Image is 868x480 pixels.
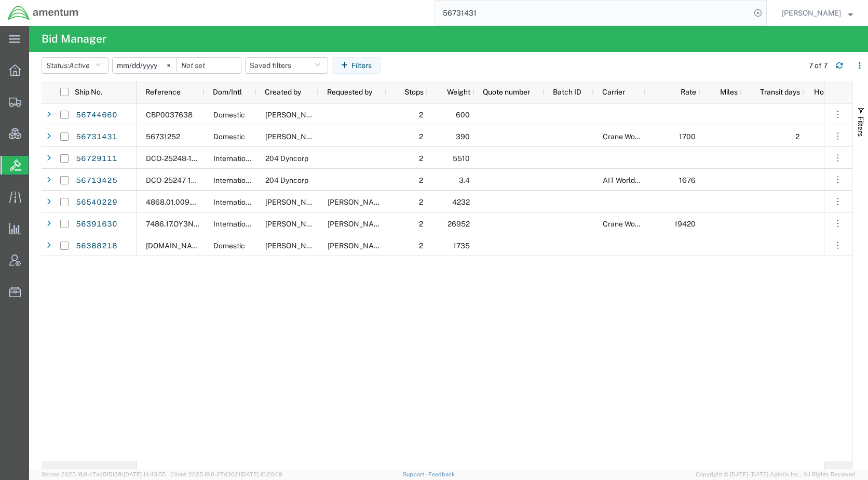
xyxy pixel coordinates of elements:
[146,220,263,228] span: 7486.17.OY3NON.FINONRE.F4538
[42,26,106,52] h4: Bid Manager
[782,7,841,19] span: Kent Gilman
[750,88,800,96] span: Transit days
[419,220,423,228] span: 2
[328,220,387,228] span: Samuel Roberts
[265,132,324,141] span: Kent Gilman
[265,198,324,206] span: Amenew Masho
[177,58,241,73] input: Not set
[436,88,470,96] span: Weight
[332,57,381,74] button: Filters
[213,242,245,250] span: Domestic
[603,220,659,228] span: Crane Worldwide
[603,176,650,184] span: AIT Worldwide
[146,242,205,250] span: 3566.07.0152.CUAS.CUAS.5000.CF
[265,88,301,96] span: Created by
[459,176,470,184] span: 3.4
[265,220,324,228] span: Jason Champagne
[265,242,324,250] span: Cristina Shepherd
[213,111,245,119] span: Domestic
[419,111,423,119] span: 2
[146,154,214,163] span: DCO-25248-167794
[124,471,166,477] span: [DATE] 14:43:55
[75,238,118,255] a: 56388218
[75,107,118,124] a: 56744660
[75,151,118,167] a: 56729111
[781,7,853,19] button: [PERSON_NAME]
[403,471,429,477] a: Support
[146,132,180,141] span: 56731252
[809,60,828,71] div: 7 of 7
[447,220,470,228] span: 26952
[146,111,193,119] span: CBP0037638
[146,198,270,206] span: 4868.01.009.C.0007AA.EG.AMTODC
[213,220,256,228] span: International
[265,111,324,119] span: Steven Alcott
[453,242,470,250] span: 1735
[603,132,659,141] span: Crane Worldwide
[679,176,696,184] span: 1676
[245,57,328,74] button: Saved filters
[709,88,738,96] span: Miles
[328,198,387,206] span: Amenew Masho
[857,116,865,137] span: Filters
[213,176,256,184] span: International
[328,242,387,250] span: Cristina Shepherd
[265,154,308,163] span: 204 Dyncorp
[42,57,108,74] button: Status:Active
[75,216,118,233] a: 56391630
[674,220,696,228] span: 19420
[428,471,455,477] a: Feedback
[553,88,581,96] span: Batch ID
[145,88,181,96] span: Reference
[42,471,166,477] span: Server: 2025.18.0-c7ad5f513fb
[419,242,423,250] span: 2
[327,88,372,96] span: Requested by
[453,154,470,163] span: 5510
[419,154,423,163] span: 2
[435,1,751,25] input: Search for shipment number, reference number
[419,132,423,141] span: 2
[602,88,625,96] span: Carrier
[213,198,256,206] span: International
[7,5,79,21] img: logo
[146,176,213,184] span: DCO-25247-167737
[75,172,118,189] a: 56713425
[75,194,118,211] a: 56540229
[456,132,470,141] span: 390
[452,198,470,206] span: 4232
[213,132,245,141] span: Domestic
[456,111,470,119] span: 600
[814,88,826,96] span: Hot
[75,129,118,145] a: 56731431
[75,88,102,96] span: Ship No.
[483,88,530,96] span: Quote number
[213,88,242,96] span: Dom/Intl
[795,132,799,141] span: 2
[419,176,423,184] span: 2
[213,154,256,163] span: International
[265,176,308,184] span: 204 Dyncorp
[679,132,696,141] span: 1700
[170,471,282,477] span: Client: 2025.18.0-27d3021
[654,88,696,96] span: Rate
[113,58,177,73] input: Not set
[395,88,424,96] span: Stops
[240,471,282,477] span: [DATE] 10:20:09
[69,61,90,70] span: Active
[696,470,856,479] span: Copyright © [DATE]-[DATE] Agistix Inc., All Rights Reserved
[419,198,423,206] span: 2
